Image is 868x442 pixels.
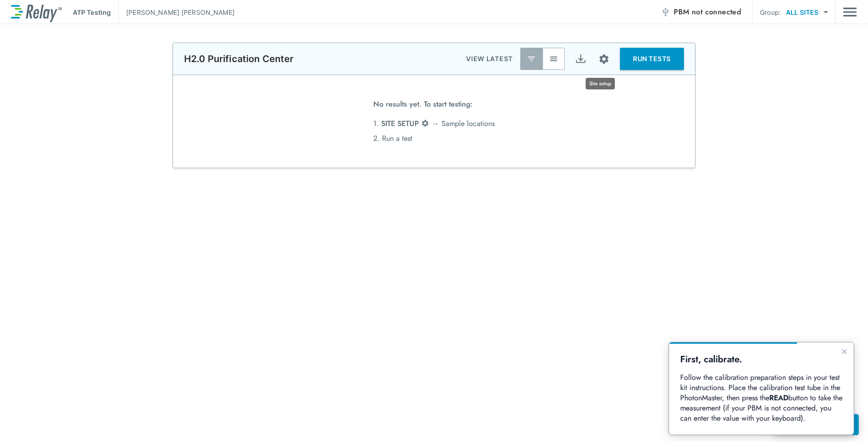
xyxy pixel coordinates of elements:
button: PBM not connected [657,3,745,21]
img: Export Icon [575,53,587,65]
span: not connected [692,6,741,17]
button: Export [569,48,592,70]
li: 2. Run a test [373,131,495,146]
img: Settings Icon [598,53,610,65]
iframe: tooltip [669,342,854,435]
img: Latest [527,54,536,63]
button: Site setup [592,47,616,71]
img: Drawer Icon [843,3,857,21]
img: Settings Icon [421,119,429,127]
p: ATP Testing [73,7,111,17]
p: [PERSON_NAME] [PERSON_NAME] [126,7,235,17]
span: No results yet. To start testing: [373,97,472,116]
button: RUN TESTS [620,48,684,70]
span: PBM [674,6,741,19]
span: SITE SETUP [381,118,419,129]
p: H2.0 Purification Center [184,53,294,64]
img: LuminUltra Relay [11,2,62,22]
p: VIEW LATEST [466,53,513,64]
img: Offline Icon [661,7,670,17]
p: Group: [760,7,781,17]
li: 1. → Sample locations [373,116,495,131]
button: Main menu [843,3,857,21]
img: View All [549,54,558,63]
div: Site setup [586,78,615,89]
